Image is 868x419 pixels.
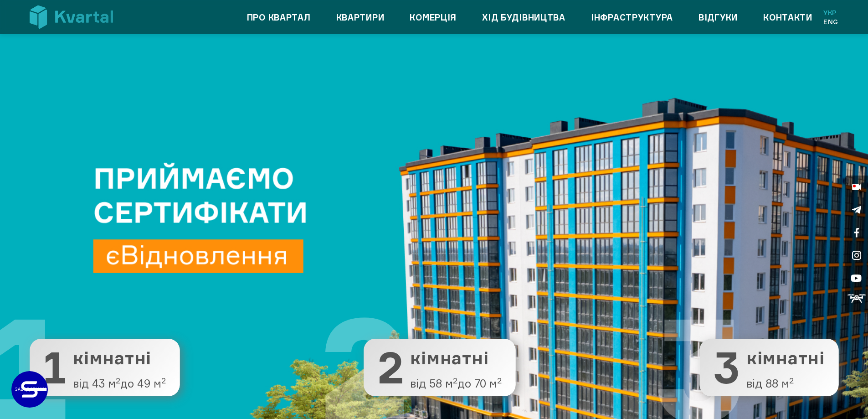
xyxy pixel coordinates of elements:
[73,349,166,368] span: кімнатні
[746,378,825,389] span: від 88 м
[247,10,311,25] a: Про квартал
[116,375,120,385] sup: 2
[73,378,166,389] span: від 43 м до 49 м
[497,375,502,385] sup: 2
[700,339,838,396] button: 3 3 кімнатні від 88 м2
[30,5,113,29] img: Kvartal
[823,8,838,17] a: Укр
[714,346,740,389] span: 3
[763,10,812,25] a: Контакти
[410,378,502,389] span: від 58 м до 70 м
[410,349,502,368] span: кімнатні
[30,339,180,396] button: 1 1 кімнатні від 43 м2до 49 м2
[410,10,457,25] a: Комерція
[161,375,166,385] sup: 2
[789,375,794,385] sup: 2
[43,346,67,389] span: 1
[699,10,738,25] a: Відгуки
[482,10,565,25] a: Хід будівництва
[364,339,515,396] button: 2 2 кімнатні від 58 м2до 70 м2
[823,17,838,26] a: Eng
[336,10,385,25] a: Квартири
[15,387,46,392] text: ЗАБУДОВНИК
[11,371,48,408] a: ЗАБУДОВНИК
[453,375,457,385] sup: 2
[377,346,404,389] span: 2
[591,10,673,25] a: Інфраструктура
[746,349,825,368] span: кімнатні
